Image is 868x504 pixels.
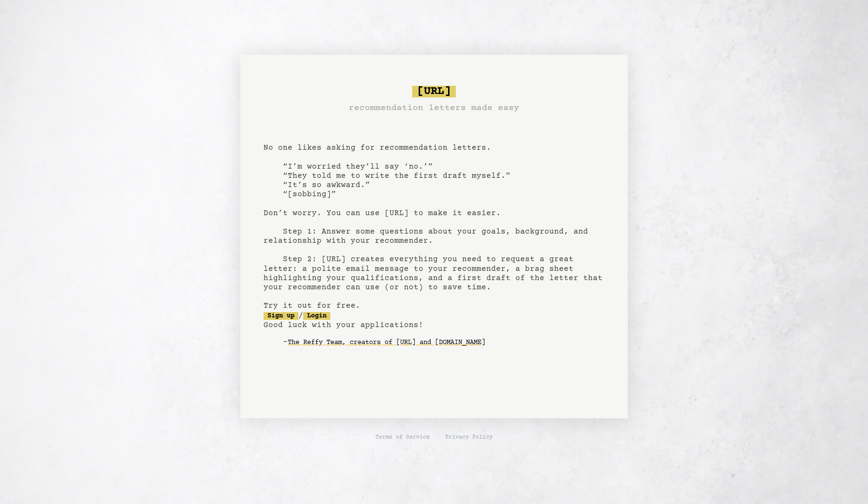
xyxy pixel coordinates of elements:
[263,82,604,366] pre: No one likes asking for recommendation letters. “I’m worried they’ll say ‘no.’” “They told me to ...
[412,86,456,97] span: [URL]
[283,338,604,347] div: -
[445,434,493,441] a: Privacy Policy
[349,101,519,115] h3: recommendation letters made easy
[288,335,485,350] a: The Reffy Team, creators of [URL] and [DOMAIN_NAME]
[263,312,298,320] a: Sign up
[375,434,430,441] a: Terms of Service
[303,312,330,320] a: Login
